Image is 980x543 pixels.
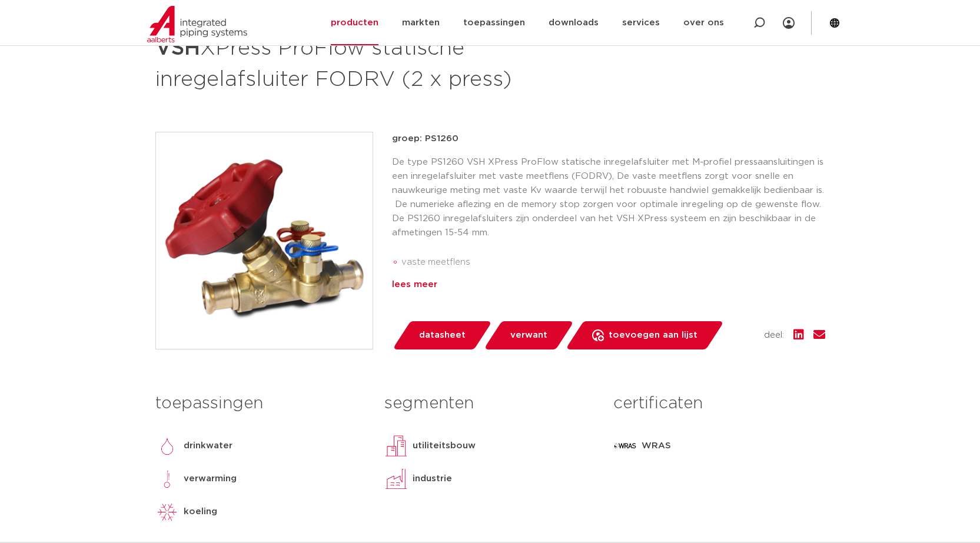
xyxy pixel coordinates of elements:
[401,272,825,291] li: inclusief meetnippels
[392,155,825,240] p: De type PS1260 VSH XPress ProFlow statische inregelafsluiter met M-profiel pressaansluitingen is ...
[613,392,825,415] h3: certificaten
[156,132,373,349] img: Product Image for VSH XPress ProFlow statische inregelafsluiter FODRV (2 x press)
[413,472,452,486] p: industrie
[483,321,574,349] a: verwant
[419,326,466,345] span: datasheet
[401,253,825,272] li: vaste meetflens
[392,278,825,292] div: lees meer
[613,434,637,458] img: WRAS
[155,500,179,524] img: koeling
[510,326,547,345] span: verwant
[184,439,232,453] p: drinkwater
[764,328,784,342] span: deel:
[413,439,476,453] p: utiliteitsbouw
[155,467,179,491] img: verwarming
[384,434,408,458] img: utiliteitsbouw
[155,434,179,458] img: drinkwater
[155,31,597,94] h1: XPress ProFlow statische inregelafsluiter FODRV (2 x press)
[384,467,408,491] img: industrie
[384,392,596,415] h3: segmenten
[609,326,697,345] span: toevoegen aan lijst
[155,38,200,59] strong: VSH
[392,321,492,349] a: datasheet
[184,472,237,486] p: verwarming
[155,392,367,415] h3: toepassingen
[392,132,825,146] p: groep: PS1260
[184,505,217,519] p: koeling
[642,439,671,453] p: WRAS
